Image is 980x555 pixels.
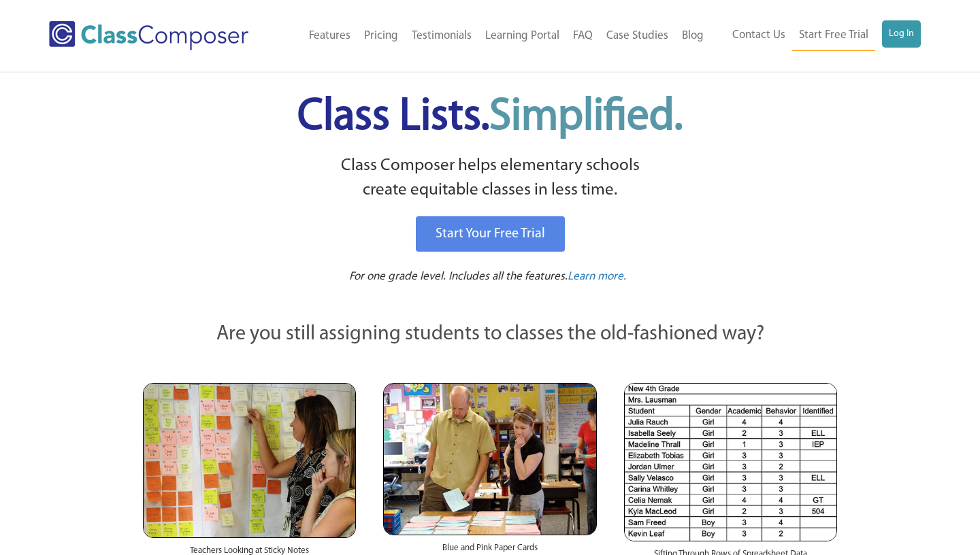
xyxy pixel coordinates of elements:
[49,21,248,50] img: Class Composer
[302,21,357,51] a: Features
[725,20,792,50] a: Contact Us
[297,95,683,139] span: Class Lists.
[143,383,356,538] img: Teachers Looking at Sticky Notes
[405,21,478,51] a: Testimonials
[416,216,565,252] a: Start Your Free Trial
[349,271,568,282] span: For one grade level. Includes all the features.
[882,20,921,48] a: Log In
[568,271,626,282] span: Learn more.
[566,21,600,51] a: FAQ
[489,95,683,139] span: Simplified.
[675,21,710,51] a: Blog
[280,21,710,51] nav: Header Menu
[143,320,837,350] p: Are you still assigning students to classes the old-fashioned way?
[710,20,921,51] nav: Header Menu
[624,383,837,541] img: Spreadsheets
[436,227,545,241] span: Start Your Free Trial
[792,20,875,51] a: Start Free Trial
[568,269,626,286] a: Learn more.
[357,21,405,51] a: Pricing
[600,21,675,51] a: Case Studies
[141,154,839,203] p: Class Composer helps elementary schools create equitable classes in less time.
[383,383,596,535] img: Blue and Pink Paper Cards
[478,21,566,51] a: Learning Portal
